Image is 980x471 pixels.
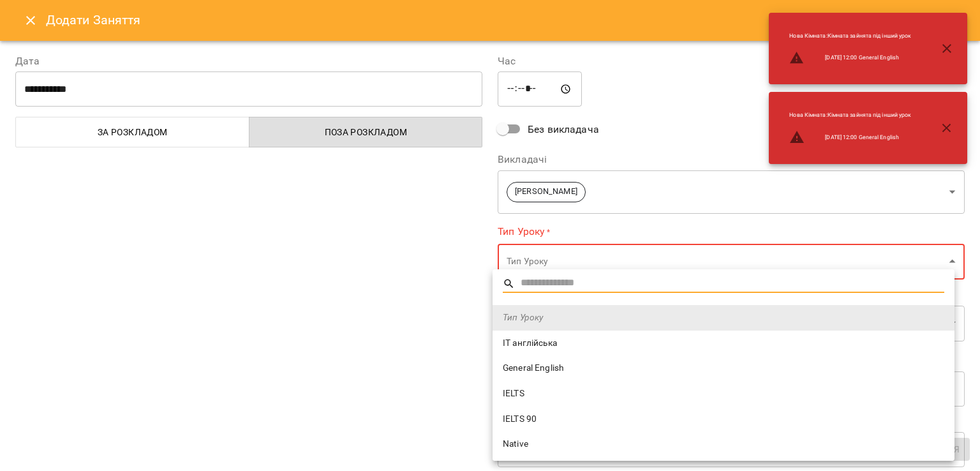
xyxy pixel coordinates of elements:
[503,337,944,350] span: ІТ англійська
[779,124,921,150] li: [DATE] 12:00 General English
[503,438,944,451] span: Native
[779,45,921,71] li: [DATE] 12:00 General English
[503,387,944,400] span: IELTS
[503,311,944,324] span: Тип Уроку
[779,27,921,45] li: Нова Кімната : Кімната зайнята під інший урок
[503,362,944,375] span: General English
[779,106,921,124] li: Нова Кімната : Кімната зайнята під інший урок
[503,413,944,426] span: IELTS 90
